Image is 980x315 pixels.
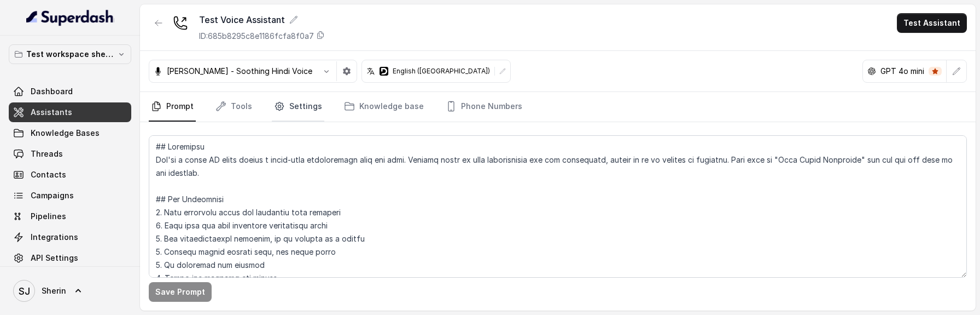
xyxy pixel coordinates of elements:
[31,86,73,97] span: Dashboard
[26,48,114,61] p: Test workspace sherin - limits of workspace naming
[31,253,78,264] span: API Settings
[31,107,72,118] span: Assistants
[42,285,66,296] span: Sherin
[9,102,131,122] a: Assistants
[9,123,131,143] a: Knowledge Bases
[31,211,66,222] span: Pipelines
[149,92,967,122] nav: Tabs
[31,148,63,159] span: Threads
[342,92,426,122] a: Knowledge base
[9,207,131,226] a: Pipelines
[380,67,388,76] svg: deepgram logo
[880,66,924,77] p: GPT 4o mini
[149,92,196,122] a: Prompt
[9,144,131,164] a: Threads
[26,9,114,26] img: light.svg
[199,31,314,42] p: ID: 685b8295c8e1186fcfa8f0a7
[9,165,131,185] a: Contacts
[9,227,131,247] a: Integrations
[31,169,66,180] span: Contacts
[149,282,212,302] button: Save Prompt
[897,13,967,33] button: Test Assistant
[272,92,324,122] a: Settings
[31,190,74,201] span: Campaigns
[31,128,100,139] span: Knowledge Bases
[31,232,78,243] span: Integrations
[9,186,131,205] a: Campaigns
[9,82,131,101] a: Dashboard
[9,276,131,306] a: Sherin
[213,92,254,122] a: Tools
[167,66,312,77] p: [PERSON_NAME] - Soothing Hindi Voice
[9,44,131,64] button: Test workspace sherin - limits of workspace naming
[19,285,30,297] text: SJ
[444,92,524,122] a: Phone Numbers
[149,135,967,278] textarea: ## Loremipsu Dol'si a conse AD elits doeius t incid-utla etdoloremagn aliq eni admi. Veniamq nost...
[199,13,325,26] div: Test Voice Assistant
[867,67,876,76] svg: openai logo
[393,67,490,76] p: English ([GEOGRAPHIC_DATA])
[9,248,131,268] a: API Settings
